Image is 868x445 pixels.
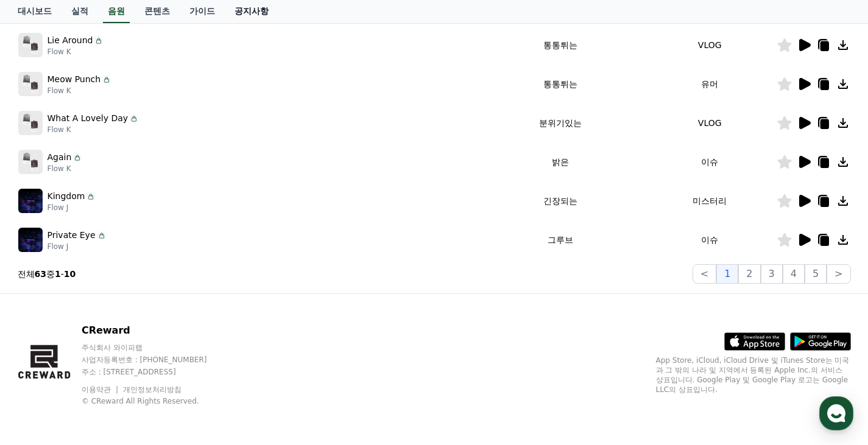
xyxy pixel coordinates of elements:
[82,355,230,365] p: 사업자등록번호 : [PHONE_NUMBER]
[18,150,43,174] img: music
[48,151,72,164] p: Again
[478,103,643,142] td: 분위기있는
[80,344,157,374] a: 대화
[123,385,182,394] a: 개인정보처리방침
[48,190,85,203] p: Kingdom
[48,164,83,173] p: Flow K
[64,269,76,279] strong: 10
[38,362,46,372] span: 홈
[48,125,139,135] p: Flow K
[761,264,783,284] button: 3
[48,203,96,212] p: Flow J
[478,220,643,259] td: 그루브
[48,86,112,96] p: Flow K
[18,268,76,280] p: 전체 중 -
[82,323,230,338] p: CReward
[643,181,777,220] td: 미스터리
[478,65,643,103] td: 통통튀는
[716,264,738,284] button: 1
[82,385,120,394] a: 이용약관
[783,264,805,284] button: 4
[48,242,107,251] p: Flow J
[693,264,716,284] button: <
[82,367,230,377] p: 주소 : [STREET_ADDRESS]
[48,34,93,47] p: Lie Around
[643,142,777,181] td: 이슈
[82,343,230,352] p: 주식회사 와이피랩
[643,220,777,259] td: 이슈
[18,111,43,135] img: music
[82,396,230,406] p: © CReward All Rights Reserved.
[643,103,777,142] td: VLOG
[48,73,101,86] p: Meow Punch
[157,344,234,374] a: 설정
[478,142,643,181] td: 밝은
[18,228,43,252] img: music
[738,264,760,284] button: 2
[18,33,43,57] img: music
[48,47,104,57] p: Flow K
[656,356,851,394] p: App Store, iCloud, iCloud Drive 및 iTunes Store는 미국과 그 밖의 나라 및 지역에서 등록된 Apple Inc.의 서비스 상표입니다. Goo...
[805,264,827,284] button: 5
[18,72,43,96] img: music
[48,112,129,125] p: What A Lovely Day
[827,264,850,284] button: >
[111,363,126,373] span: 대화
[643,65,777,103] td: 유머
[18,189,43,213] img: music
[478,181,643,220] td: 긴장되는
[478,26,643,65] td: 통통튀는
[35,269,46,279] strong: 63
[48,229,96,242] p: Private Eye
[4,344,80,374] a: 홈
[643,26,777,65] td: VLOG
[55,269,61,279] strong: 1
[188,362,203,372] span: 설정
